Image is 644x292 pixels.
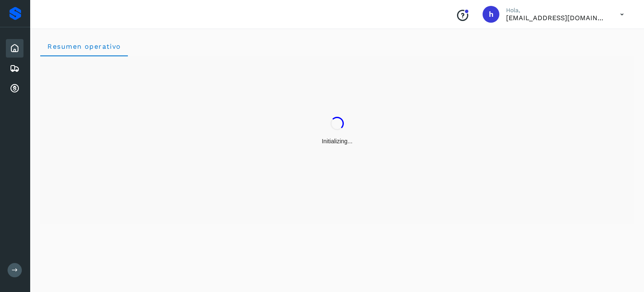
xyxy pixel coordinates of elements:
span: Resumen operativo [47,42,121,50]
div: Inicio [6,39,23,58]
div: Cuentas por cobrar [6,79,23,98]
p: hpichardo@karesan.com.mx [506,14,607,22]
p: Hola, [506,7,607,14]
div: Embarques [6,59,23,78]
